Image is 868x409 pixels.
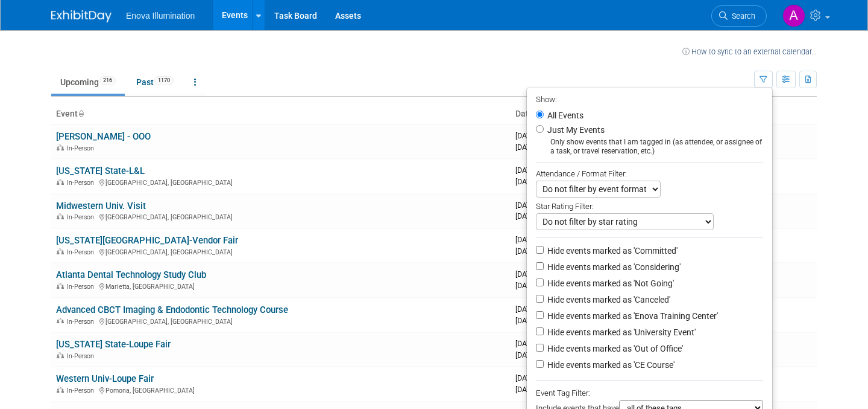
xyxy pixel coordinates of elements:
[126,11,195,21] span: Enova Illumination
[67,213,98,221] span: In-Person
[78,109,84,118] a: Sort by Event Name
[57,318,64,324] img: In-Person Event
[127,71,183,94] a: Past1170
[515,339,553,348] span: [DATE]
[536,167,763,181] div: Attendance / Format Filter:
[545,343,683,355] label: Hide events marked as 'Out of Office'
[545,359,675,371] label: Hide events marked as 'CE Course'
[56,281,506,291] div: Marietta, [GEOGRAPHIC_DATA]
[51,10,112,22] img: ExhibitDay
[515,211,550,221] span: [DATE]
[545,294,670,306] label: Hide events marked as 'Canceled'
[56,166,145,176] a: [US_STATE] State-L&L
[67,179,98,187] span: In-Person
[515,246,552,256] span: [DATE]
[515,350,550,359] span: [DATE]
[67,283,98,291] span: In-Person
[782,4,805,27] img: Adam Shore
[515,166,553,175] span: [DATE]
[536,138,763,156] div: Only show events that I am tagged in (as attendee, or assignee of a task, or travel reservation, ...
[515,269,556,279] span: [DATE]
[67,318,98,326] span: In-Person
[515,131,556,140] span: [DATE]
[545,124,605,136] label: Just My Events
[56,131,151,142] a: [PERSON_NAME] - OOO
[51,104,511,124] th: Event
[56,211,506,221] div: [GEOGRAPHIC_DATA], [GEOGRAPHIC_DATA]
[57,352,64,358] img: In-Person Event
[515,143,546,152] span: [DATE]
[56,235,238,246] a: [US_STATE][GEOGRAPHIC_DATA]-Vendor Fair
[56,339,171,350] a: [US_STATE] State-Loupe Fair
[515,281,552,290] span: [DATE]
[545,245,678,257] label: Hide events marked as 'Committed'
[515,177,550,186] span: [DATE]
[67,387,98,395] span: In-Person
[511,104,664,124] th: Dates
[57,144,64,150] img: In-Person Event
[545,310,718,322] label: Hide events marked as 'Enova Training Center'
[545,277,674,289] label: Hide events marked as 'Not Going'
[56,201,146,211] a: Midwestern Univ. Visit
[56,373,154,384] a: Western Univ-Loupe Fair
[515,316,546,325] span: [DATE]
[57,179,64,185] img: In-Person Event
[56,269,206,280] a: Atlanta Dental Technology Study Club
[515,201,553,210] span: [DATE]
[545,261,681,273] label: Hide events marked as 'Considering'
[536,198,763,213] div: Star Rating Filter:
[728,11,755,21] span: Search
[67,352,98,360] span: In-Person
[154,76,174,85] span: 1170
[99,76,116,85] span: 216
[57,387,64,393] img: In-Person Event
[67,144,98,152] span: In-Person
[56,316,506,326] div: [GEOGRAPHIC_DATA], [GEOGRAPHIC_DATA]
[536,91,763,106] div: Show:
[57,283,64,289] img: In-Person Event
[515,235,556,244] span: [DATE]
[545,111,583,120] label: All Events
[67,248,98,256] span: In-Person
[711,5,767,27] a: Search
[56,177,506,187] div: [GEOGRAPHIC_DATA], [GEOGRAPHIC_DATA]
[56,304,288,315] a: Advanced CBCT Imaging & Endodontic Technology Course
[545,326,696,338] label: Hide events marked as 'University Event'
[682,47,817,56] a: How to sync to an external calendar...
[515,304,553,314] span: [DATE]
[57,213,64,219] img: In-Person Event
[515,385,546,394] span: [DATE]
[515,373,550,382] span: [DATE]
[56,385,506,395] div: Pomona, [GEOGRAPHIC_DATA]
[536,386,763,400] div: Event Tag Filter:
[51,71,125,94] a: Upcoming216
[56,246,506,256] div: [GEOGRAPHIC_DATA], [GEOGRAPHIC_DATA]
[57,248,64,254] img: In-Person Event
